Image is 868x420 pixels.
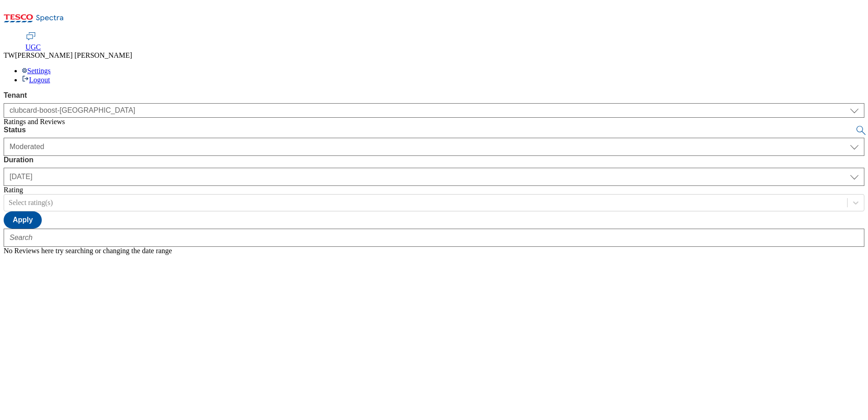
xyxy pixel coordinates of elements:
[4,247,864,255] div: No Reviews here try searching or changing the date range
[25,32,41,51] a: UGC
[4,91,864,100] label: Tenant
[4,51,15,59] span: TW
[4,126,864,134] label: Status
[4,211,42,229] button: Apply
[4,156,864,164] label: Duration
[4,118,65,125] span: Ratings and Reviews
[4,186,23,194] label: Rating
[22,76,50,84] a: Logout
[22,67,51,75] a: Settings
[15,51,132,59] span: [PERSON_NAME] [PERSON_NAME]
[25,43,41,51] span: UGC
[4,229,864,247] input: Search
